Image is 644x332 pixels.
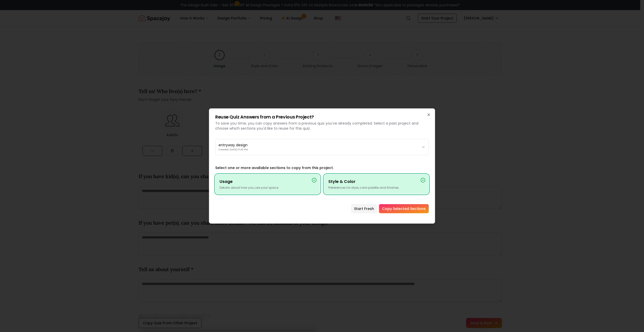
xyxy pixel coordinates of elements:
[220,186,316,190] p: Details about how you use your space.
[220,179,316,185] h4: Usage
[379,204,429,213] button: Copy Selected Sections
[328,186,424,190] p: Preferences for style, color palette and finishes.
[328,179,424,185] h4: Style & Color
[215,174,320,194] div: UsageDetails about how you use your space.
[215,165,429,170] p: Select one or more available sections to copy from this project.
[351,204,377,213] button: Start Fresh
[215,115,429,119] h2: Reuse Quiz Answers from a Previous Project?
[324,174,429,194] div: Style & ColorPreferences for style, color palette and finishes.
[215,121,429,131] p: To save you time, you can copy answers from a previous quiz you’ve already completed. Select a pa...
